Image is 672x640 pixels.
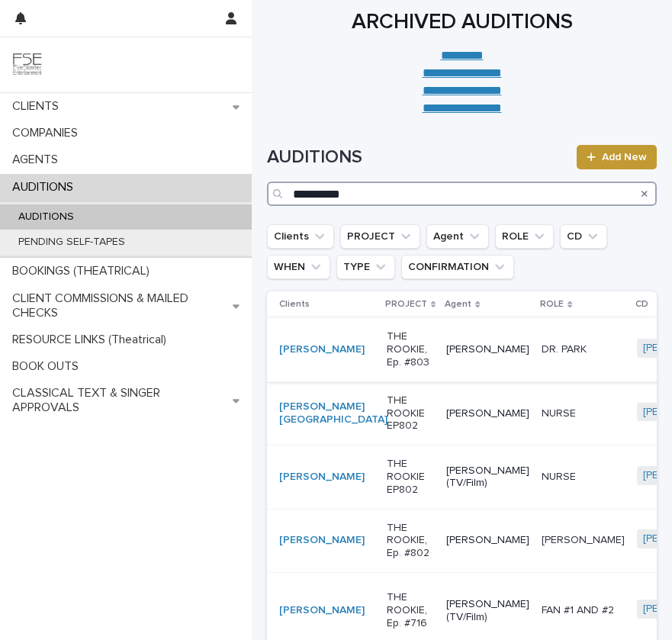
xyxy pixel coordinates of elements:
p: [PERSON_NAME] [446,343,529,356]
p: CLIENT COMMISSIONS & MAILED CHECKS [6,291,233,320]
p: AGENTS [6,153,70,167]
button: ROLE [495,224,554,249]
button: CONFIRMATION [401,255,514,279]
a: [PERSON_NAME][GEOGRAPHIC_DATA] [279,400,387,426]
p: BOOKINGS (THEATRICAL) [6,264,162,278]
p: COMPANIES [6,126,90,140]
p: THE ROOKIE, Ep. #716 [387,591,434,629]
p: AUDITIONS [6,180,85,195]
p: RESOURCE LINKS (Theatrical) [6,333,178,347]
a: Add New [577,145,657,169]
p: CLIENTS [6,99,71,114]
p: NURSE [542,468,579,484]
p: THE ROOKIE EP802 [387,394,434,433]
p: [PERSON_NAME] (TV/Film) [446,465,529,490]
p: ROLE [540,296,564,313]
p: [PERSON_NAME] [446,407,529,420]
a: [PERSON_NAME] [279,343,365,356]
p: [PERSON_NAME] (TV/Film) [446,598,529,624]
h1: ARCHIVED AUDITIONS [267,10,657,36]
p: THE ROOKIE, Ep. #803 [387,330,434,368]
button: TYPE [336,255,395,279]
p: THE ROOKIE, Ep. #802 [387,522,434,560]
p: NURSE [542,404,579,420]
p: [PERSON_NAME] [542,531,628,547]
img: 9JgRvJ3ETPGCJDhvPVA5 [12,50,43,80]
button: Agent [426,224,489,249]
button: CD [560,224,607,249]
p: BOOK OUTS [6,359,91,374]
p: PENDING SELF-TAPES [6,236,137,249]
p: THE ROOKIE EP802 [387,458,434,496]
input: Search [267,182,657,206]
p: CD [635,296,648,313]
a: [PERSON_NAME] [279,604,365,617]
p: AUDITIONS [6,211,86,224]
h1: AUDITIONS [267,146,568,169]
p: [PERSON_NAME] [446,534,529,547]
p: Clients [279,296,310,313]
p: PROJECT [385,296,427,313]
a: [PERSON_NAME] [279,471,365,484]
span: Add New [602,152,647,162]
a: [PERSON_NAME] [279,534,365,547]
p: CLASSICAL TEXT & SINGER APPROVALS [6,386,233,415]
button: PROJECT [340,224,420,249]
p: FAN #1 AND #2 [542,601,617,617]
button: Clients [267,224,334,249]
button: WHEN [267,255,330,279]
p: DR. PARK [542,340,590,356]
p: Agent [445,296,471,313]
